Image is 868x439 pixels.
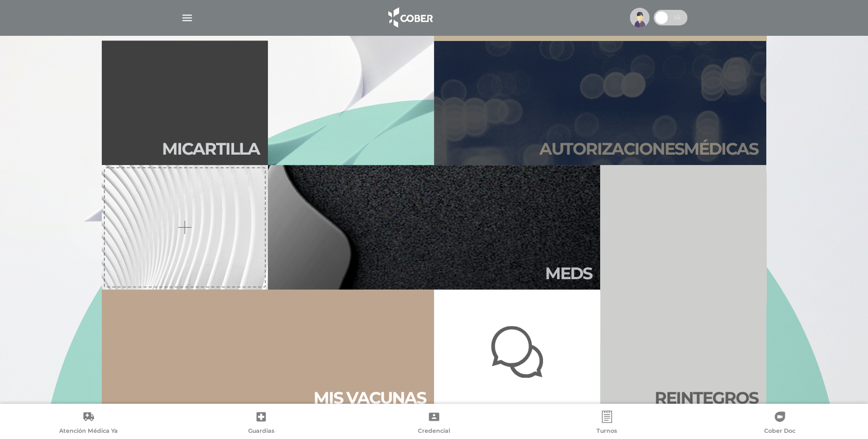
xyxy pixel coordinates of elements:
span: Guardias [248,427,275,436]
h2: Mis vacu nas [314,388,426,408]
a: Reintegros [600,165,766,414]
img: Cober_menu-lines-white.svg [181,11,194,24]
span: Cober Doc [764,427,795,436]
a: Guardias [175,410,348,437]
h2: Rein te gros [655,388,758,408]
a: Micartilla [102,40,268,165]
a: Credencial [348,410,521,437]
a: Mis vacunas [102,290,434,414]
a: Autorizacionesmédicas [434,40,766,165]
img: profile-placeholder.svg [630,8,649,28]
img: logo_cober_home-white.png [383,5,437,30]
span: Atención Médica Ya [59,427,118,436]
h2: Mi car tilla [162,139,260,159]
a: Atención Médica Ya [2,410,175,437]
h2: Autori zaciones médicas [539,139,758,159]
h2: Meds [545,264,592,283]
a: Meds [268,165,600,290]
a: Turnos [520,410,693,437]
span: Credencial [418,427,450,436]
span: Turnos [596,427,617,436]
a: Cober Doc [693,410,866,437]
